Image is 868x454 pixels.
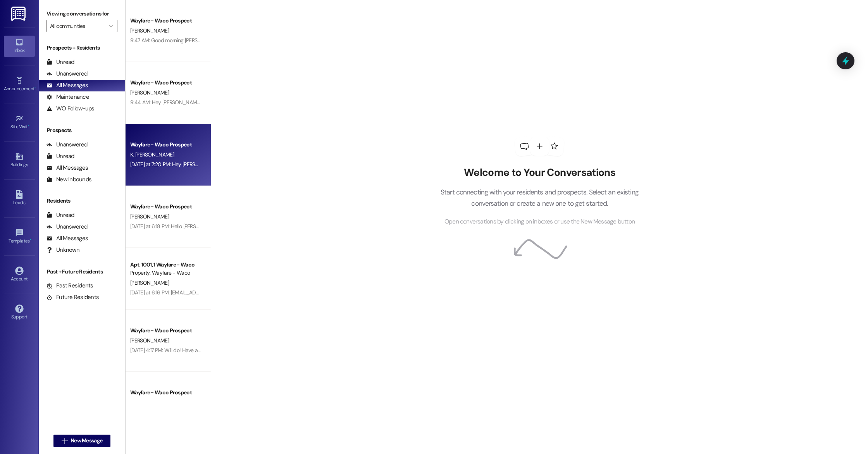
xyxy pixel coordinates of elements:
a: Buildings [4,150,35,171]
span: [PERSON_NAME] [130,89,169,96]
div: [DATE] at 6:18 PM: Hello [PERSON_NAME], your lease agreement has been resent to you. This is a fr... [130,223,630,230]
div: New Inbounds [46,175,91,184]
h2: Welcome to Your Conversations [429,167,650,179]
div: Unknown [46,246,79,254]
span: • [28,123,29,128]
div: All Messages [46,81,88,89]
div: Prospects [39,126,125,134]
div: Property: Wayfare - Waco [130,269,202,277]
div: Wayfare - Waco Prospect [130,203,202,211]
div: Past + Future Residents [39,268,125,276]
div: 9:44 AM: Hey [PERSON_NAME], I hope this message finds you well. I wanted to check in with you aft... [130,99,557,106]
span: • [30,237,31,242]
div: Unanswered [46,141,88,149]
i:  [109,23,113,29]
div: Past Residents [46,282,93,290]
span: New Message [71,437,102,445]
img: ResiDesk Logo [11,7,27,21]
label: Viewing conversations for [46,8,117,20]
span: [PERSON_NAME] [130,279,169,286]
div: Wayfare - Waco Prospect [130,389,202,397]
div: Wayfare - Waco Prospect [130,17,202,25]
div: All Messages [46,164,88,172]
div: 9:47 AM: Good morning [PERSON_NAME], the balance will be due before we hand you the keys on your ... [130,37,553,44]
div: Unread [46,152,74,160]
span: • [34,85,36,90]
div: [DATE] 4:17 PM: Will do! Have a great weekend and please let us know if you have any questions in... [130,347,383,354]
div: Prospects + Residents [39,44,125,52]
a: Templates • [4,226,35,247]
p: Start connecting with your residents and prospects. Select an existing conversation or create a n... [429,187,650,209]
div: Unanswered [46,223,88,231]
div: [DATE] at 6:16 PM: [EMAIL_ADDRESS][DOMAIN_NAME] [130,289,251,296]
div: Wayfare - Waco Prospect [130,79,202,87]
div: Residents [39,197,125,205]
div: Apt. 1001, 1 Wayfare - Waco [130,261,202,269]
a: Leads [4,188,35,209]
a: Inbox [4,36,35,57]
div: All Messages [46,234,88,242]
span: [PERSON_NAME] [130,213,169,220]
a: Account [4,264,35,285]
div: Future Residents [46,293,99,301]
span: [PERSON_NAME] [130,399,169,406]
div: Maintenance [46,93,89,101]
span: [PERSON_NAME] [130,27,169,34]
input: All communities [50,20,105,32]
div: WO Follow-ups [46,105,94,113]
i:  [62,438,67,444]
div: Unanswered [46,70,88,78]
div: Unread [46,211,74,219]
span: K. [PERSON_NAME] [130,151,174,158]
button: New Message [53,435,111,447]
span: Open conversations by clicking on inboxes or use the New Message button [444,217,635,227]
a: Site Visit • [4,112,35,133]
div: Wayfare - Waco Prospect [130,141,202,149]
div: Wayfare - Waco Prospect [130,327,202,335]
span: [PERSON_NAME] [130,337,169,344]
a: Support [4,302,35,323]
div: Unread [46,58,74,66]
